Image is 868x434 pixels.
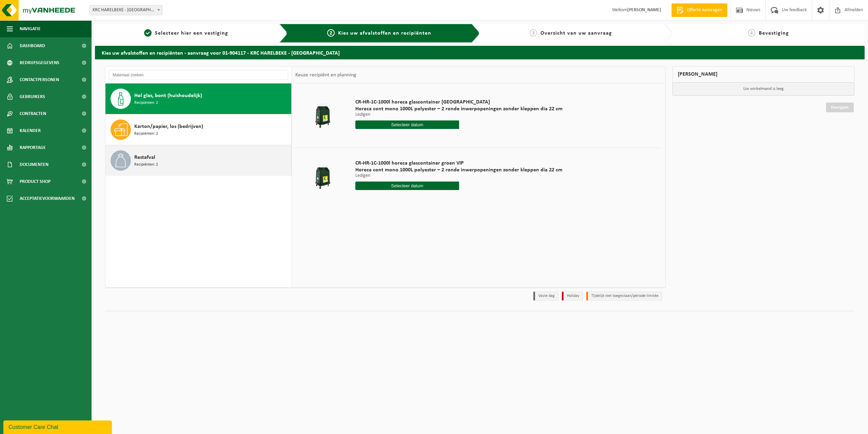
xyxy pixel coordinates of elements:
a: Doorgaan [826,102,854,112]
span: Horeca cont mono 1000L polyester – 2 ronde inwerpopeningen zonder kleppen dia 22 cm [355,167,563,173]
li: Holiday [562,291,583,301]
span: Kies uw afvalstoffen en recipiënten [338,31,431,36]
span: KRC HARELBEKE - HARELBEKE [90,5,162,15]
span: Kalender [20,122,41,139]
span: Karton/papier, los (bedrijven) [134,122,203,131]
li: Tijdelijk niet toegestaan/période limitée [586,291,662,301]
span: Contactpersonen [20,71,59,88]
div: Keuze recipiënt en planning [292,67,360,83]
span: 2 [327,29,335,37]
span: 4 [748,29,755,37]
input: Selecteer datum [355,120,459,129]
span: CR-HR-1C-1000l horeca glascontainer [GEOGRAPHIC_DATA] [355,99,563,106]
span: Acceptatievoorwaarden [20,190,75,207]
span: Rapportage [20,139,46,156]
span: Overzicht van uw aanvraag [540,31,612,36]
div: [PERSON_NAME] [672,66,855,82]
span: Contracten [20,105,46,122]
span: 3 [530,29,537,37]
span: Offerte aanvragen [685,7,724,14]
h2: Kies uw afvalstoffen en recipiënten - aanvraag voor 01-904117 - KRC HARELBEKE - [GEOGRAPHIC_DATA] [95,46,865,59]
button: Restafval Recipiënten: 2 [105,145,292,176]
span: Navigatie [20,20,41,37]
li: Vaste dag [533,291,558,301]
span: Recipiënten: 2 [134,100,158,106]
a: Offerte aanvragen [671,3,727,17]
input: Materiaal zoeken [109,70,288,80]
button: Hol glas, bont (huishoudelijk) Recipiënten: 2 [105,83,292,114]
p: Uw winkelmand is leeg [673,82,854,95]
span: Bedrijfsgegevens [20,54,59,71]
span: CR-HR-1C-1000l horeca glascontainer groen VIP [355,160,563,167]
span: Horeca cont mono 1000L polyester – 2 ronde inwerpopeningen zonder kleppen dia 22 cm [355,106,563,112]
span: 1 [144,29,152,37]
span: Hol glas, bont (huishoudelijk) [134,92,202,100]
span: Bevestiging [759,31,789,36]
span: Recipiënten: 2 [134,131,158,137]
strong: [PERSON_NAME] [627,7,661,13]
span: Restafval [134,153,155,162]
button: Karton/papier, los (bedrijven) Recipiënten: 2 [105,114,292,145]
span: KRC HARELBEKE - HARELBEKE [90,5,162,15]
input: Selecteer datum [355,182,459,190]
iframe: chat widget [3,419,113,434]
span: Documenten [20,156,48,173]
p: Ledigen [355,173,563,178]
span: Product Shop [20,173,51,190]
a: 1Selecteer hier een vestiging [98,29,274,37]
span: Dashboard [20,37,45,54]
span: Gebruikers [20,88,45,105]
span: Recipiënten: 2 [134,162,158,168]
p: Ledigen [355,112,563,117]
span: Selecteer hier een vestiging [155,31,228,36]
